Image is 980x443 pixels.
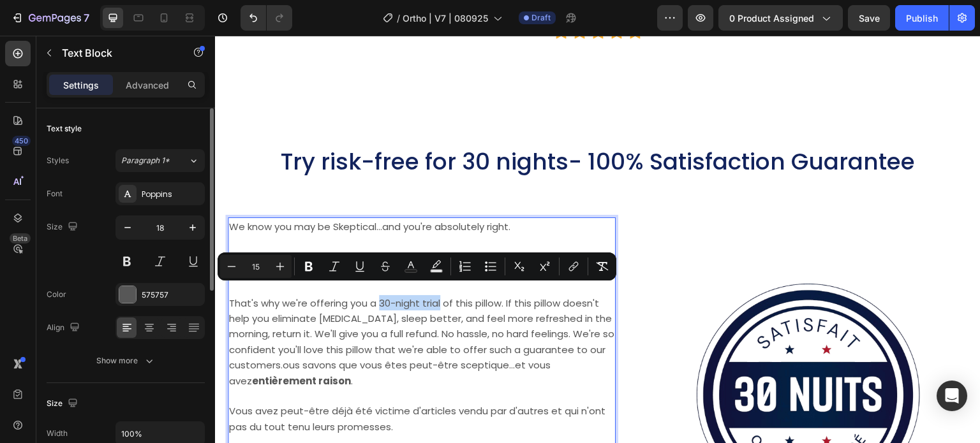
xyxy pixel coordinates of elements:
[96,354,156,367] div: Show more
[121,155,170,166] span: Paragraph 1*
[14,368,390,397] span: Vous avez peut-être déjà été victime d'articles vendu par d'autres et qui n'ont pas du tout tenu ...
[47,395,80,412] div: Size
[5,5,95,31] button: 7
[10,233,31,243] div: Beta
[14,184,295,198] span: We know you may be Skeptical...and you're absolutely right.
[47,123,82,134] div: Text style
[47,289,66,300] div: Color
[937,381,967,411] div: Open Intercom Messenger
[859,13,880,24] span: Save
[47,219,80,236] div: Size
[47,428,68,439] div: Width
[531,12,551,24] span: Draft
[47,349,205,372] button: Show more
[47,155,69,166] div: Styles
[848,5,890,31] button: Save
[62,45,170,61] p: Text Block
[126,78,169,92] p: Advanced
[14,214,390,243] span: You may have already fallen victim to products sold by others that completely failed to deliver o...
[47,188,63,200] div: Font
[142,189,202,200] div: Poppins
[397,11,400,25] span: /
[12,136,31,146] div: 450
[37,338,136,352] strong: entièrement raison
[729,11,814,25] span: 0 product assigned
[115,149,205,172] button: Paragraph 1*
[47,319,82,337] div: Align
[906,11,938,25] div: Publish
[241,5,292,31] div: Undo/Redo
[142,289,202,301] div: 575757
[215,36,980,443] iframe: Design area
[403,11,488,25] span: Ortho | V7 | 080925
[14,261,399,352] span: That's why we're offering you a 30-night trial of this pillow. If this pillow doesn't help you el...
[718,5,843,31] button: 0 product assigned
[84,10,89,25] p: 7
[218,252,616,280] div: Editor contextual toolbar
[63,78,99,92] p: Settings
[895,5,949,31] button: Publish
